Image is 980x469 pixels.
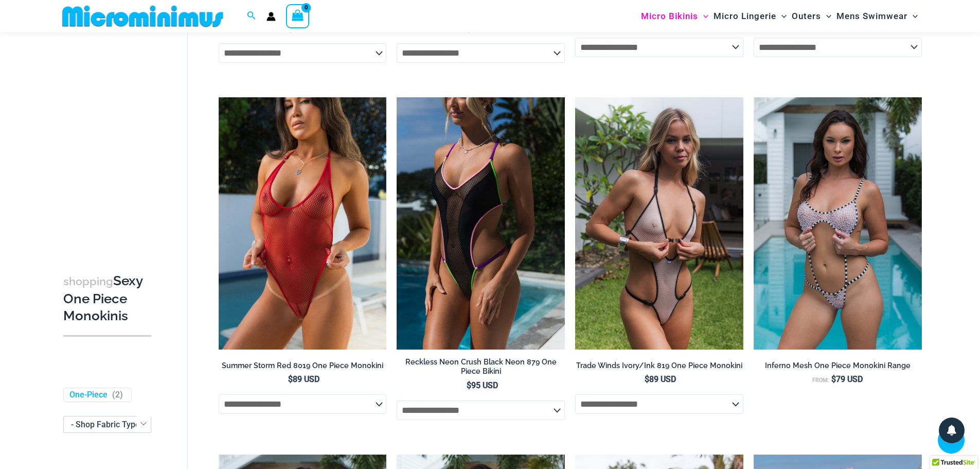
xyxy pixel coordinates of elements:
[836,3,907,29] span: Mens Swimwear
[247,10,256,23] a: Search icon link
[467,24,498,33] bdi: 89 USD
[219,361,387,371] h2: Summer Storm Red 8019 One Piece Monokini
[907,3,918,29] span: Menu Toggle
[641,3,698,29] span: Micro Bikinis
[638,3,711,29] a: Micro BikinisMenu ToggleMenu Toggle
[288,24,319,33] bdi: 89 USD
[288,374,293,384] span: $
[115,390,120,399] span: 2
[834,3,920,29] a: Mens SwimwearMenu ToggleMenu Toggle
[575,97,743,350] a: Trade Winds IvoryInk 819 One Piece 06Trade Winds IvoryInk 819 One Piece 03Trade Winds IvoryInk 81...
[776,3,787,29] span: Menu Toggle
[219,97,387,350] img: Summer Storm Red 8019 One Piece 04
[63,34,156,240] iframe: TrustedSite Certified
[288,24,293,33] span: $
[467,380,471,390] span: $
[754,361,922,371] h2: Inferno Mesh One Piece Monokini Range
[645,374,676,384] bdi: 89 USD
[754,361,922,374] a: Inferno Mesh One Piece Monokini Range
[63,272,151,325] h3: Sexy One Piece Monokinis
[286,4,310,28] a: View Shopping Cart, empty
[71,420,140,429] span: - Shop Fabric Type
[266,12,276,21] a: Account icon link
[288,374,319,384] bdi: 89 USD
[397,357,565,376] h2: Reckless Neon Crush Black Neon 879 One Piece Bikini
[575,361,743,374] a: Trade Winds Ivory/Ink 819 One Piece Monokini
[397,97,565,350] a: Reckless Neon Crush Black Neon 879 One Piece 01Reckless Neon Crush Black Neon 879 One Piece 09Rec...
[711,3,789,29] a: Micro LingerieMenu ToggleMenu Toggle
[397,357,565,380] a: Reckless Neon Crush Black Neon 879 One Piece Bikini
[754,97,922,350] img: Inferno Mesh Black White 8561 One Piece 05
[789,3,834,29] a: OutersMenu ToggleMenu Toggle
[637,2,922,31] nav: Site Navigation
[645,374,649,384] span: $
[58,5,227,28] img: MM SHOP LOGO FLAT
[831,374,863,384] bdi: 79 USD
[64,416,151,432] span: - Shop Fabric Type
[575,97,743,350] img: Trade Winds IvoryInk 819 One Piece 06
[219,97,387,350] a: Summer Storm Red 8019 One Piece 04Summer Storm Red 8019 One Piece 03Summer Storm Red 8019 One Pie...
[63,416,151,433] span: - Shop Fabric Type
[792,3,821,29] span: Outers
[754,97,922,350] a: Inferno Mesh Black White 8561 One Piece 05Inferno Mesh Olive Fuchsia 8561 One Piece 03Inferno Mes...
[812,377,829,384] span: From:
[397,97,565,350] img: Reckless Neon Crush Black Neon 879 One Piece 01
[112,390,123,401] span: ( )
[467,24,471,33] span: $
[219,361,387,374] a: Summer Storm Red 8019 One Piece Monokini
[831,374,836,384] span: $
[575,361,743,371] h2: Trade Winds Ivory/Ink 819 One Piece Monokini
[714,3,776,29] span: Micro Lingerie
[821,3,831,29] span: Menu Toggle
[63,275,113,288] span: shopping
[467,380,498,390] bdi: 95 USD
[69,390,108,401] a: One-Piece
[698,3,708,29] span: Menu Toggle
